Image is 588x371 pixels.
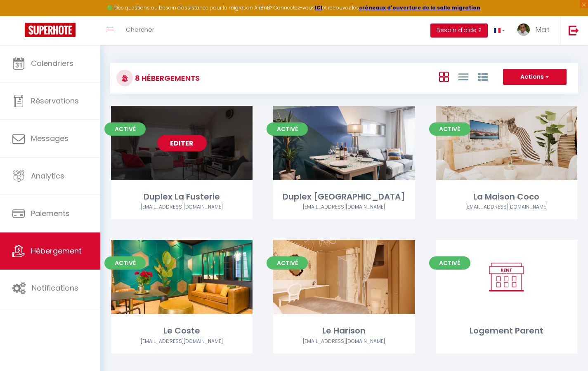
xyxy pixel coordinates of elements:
span: Réservations [31,96,79,106]
img: ... [517,23,530,36]
div: Duplex La Fusterie [111,190,253,203]
span: Paiements [31,208,70,218]
button: Ouvrir le widget de chat LiveChat [7,3,31,28]
div: Logement Parent [436,324,577,337]
a: ICI [315,4,322,11]
div: Le Harison [273,324,415,337]
span: Activé [267,256,308,270]
h3: 8 Hébergements [133,69,200,87]
span: Mat [535,24,550,35]
div: Duplex [GEOGRAPHIC_DATA] [273,190,415,203]
div: Airbnb [436,203,577,211]
a: Editer [157,135,207,151]
span: Chercher [126,25,154,34]
span: Calendriers [31,58,73,68]
img: Super Booking [25,23,76,37]
a: Chercher [120,16,161,45]
a: Vue par Groupe [478,70,488,83]
button: Actions [503,69,567,85]
div: Airbnb [273,203,415,211]
a: ... Mat [511,16,560,45]
span: Activé [429,122,470,136]
a: Vue en Box [439,70,449,83]
a: Vue en Liste [458,70,468,83]
span: Notifications [32,283,78,293]
span: Hébergement [31,246,82,256]
span: Messages [31,133,68,143]
div: Airbnb [111,203,253,211]
button: Besoin d'aide ? [430,23,488,38]
span: Analytics [31,171,64,181]
div: Le Coste [111,324,253,337]
img: logout [569,25,579,35]
span: Activé [104,256,146,270]
div: Airbnb [273,338,415,345]
div: La Maison Coco [436,190,577,203]
a: créneaux d'ouverture de la salle migration [359,4,480,11]
span: Activé [104,122,146,136]
div: Airbnb [111,338,253,345]
span: Activé [267,122,308,136]
span: Activé [429,256,470,270]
